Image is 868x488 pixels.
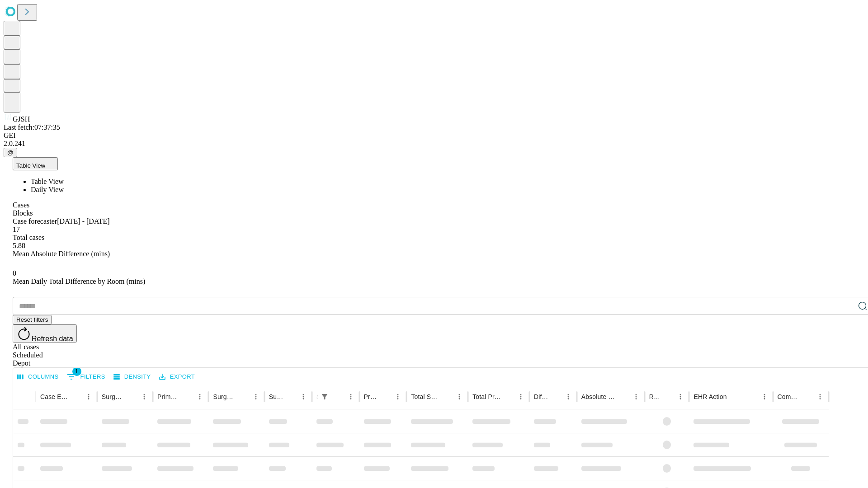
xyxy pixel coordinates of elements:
div: Case Epic Id [40,393,69,400]
div: 2.0.241 [4,140,864,148]
div: Resolved in EHR [649,393,661,400]
span: 1 [72,367,81,376]
button: Sort [70,390,82,403]
span: Reset filters [16,316,48,323]
button: Menu [453,390,466,403]
button: Menu [674,390,687,403]
button: Menu [562,390,575,403]
button: Menu [250,390,262,403]
button: Menu [82,390,95,403]
div: Primary Service [157,393,180,400]
div: Predicted In Room Duration [364,393,378,400]
span: Refresh data [32,335,73,343]
button: Sort [617,390,630,403]
span: Mean Absolute Difference (mins) [13,250,110,258]
span: Table View [31,178,64,185]
button: Reset filters [13,315,52,324]
button: Sort [502,390,514,403]
div: Difference [534,393,548,400]
button: Sort [379,390,392,403]
button: Menu [297,390,310,403]
div: Surgeon Name [102,393,124,400]
button: Menu [138,390,151,403]
button: Menu [392,390,404,403]
span: 5.88 [13,242,25,249]
span: Table View [16,162,45,169]
button: Menu [630,390,642,403]
div: 1 active filter [318,390,331,403]
button: Menu [814,390,826,403]
button: Menu [193,390,206,403]
div: Absolute Difference [581,393,616,400]
span: GJSH [13,115,30,123]
span: [DATE] - [DATE] [57,217,109,225]
button: Refresh data [13,324,77,343]
button: Sort [549,390,562,403]
button: @ [4,148,17,157]
span: Mean Daily Total Difference by Room (mins) [13,277,145,285]
button: Sort [237,390,250,403]
button: Menu [514,390,527,403]
div: EHR Action [693,393,726,400]
button: Sort [728,390,741,403]
button: Export [157,370,197,384]
button: Show filters [65,370,108,384]
button: Table View [13,157,58,170]
button: Density [111,370,153,384]
button: Sort [125,390,138,403]
button: Menu [758,390,771,403]
span: Case forecaster [13,217,57,225]
div: Surgery Name [213,393,236,400]
button: Select columns [15,370,61,384]
div: Total Scheduled Duration [411,393,439,400]
button: Sort [284,390,297,403]
span: Total cases [13,234,44,241]
button: Sort [661,390,674,403]
div: GEI [4,131,864,140]
div: Comments [778,393,800,400]
div: Scheduled In Room Duration [316,393,317,400]
button: Sort [181,390,193,403]
span: 17 [13,225,20,233]
button: Sort [332,390,344,403]
div: Total Predicted Duration [472,393,501,400]
span: Daily View [31,186,64,193]
button: Menu [344,390,357,403]
div: Surgery Date [269,393,283,400]
span: @ [7,149,14,156]
span: Last fetch: 07:37:35 [4,123,60,131]
button: Sort [801,390,814,403]
button: Sort [440,390,453,403]
span: 0 [13,269,16,277]
button: Show filters [318,390,331,403]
